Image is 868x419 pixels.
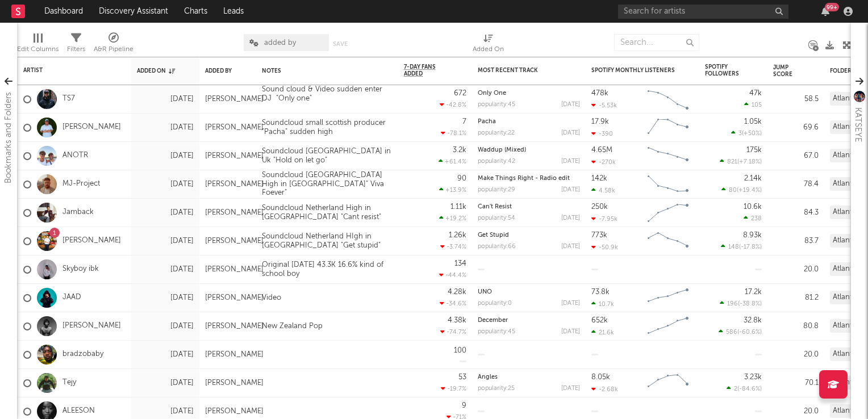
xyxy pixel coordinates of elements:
div: Edit Columns [17,43,59,56]
div: 8.93k [743,232,762,239]
div: 53 [458,374,466,381]
div: -2.68k [591,386,618,393]
div: -44.4 % [439,271,466,279]
a: Jamback [62,208,94,217]
span: +19.4 % [738,187,760,194]
div: ( ) [721,243,762,250]
a: Tejy [62,378,76,388]
button: Save [333,41,348,47]
div: [PERSON_NAME] [205,322,264,331]
div: popularity: 45 [478,102,515,108]
a: December [478,317,508,324]
div: New Zealand Pop [256,322,328,331]
div: A&R Pipeline [94,43,133,56]
div: 100 [454,347,466,354]
a: Only One [478,90,506,97]
div: 17.9k [591,118,609,125]
div: Filters [67,43,85,56]
a: Skyboy ibk [62,265,99,274]
span: 2 [734,386,737,392]
div: [DATE] [561,244,580,250]
div: [PERSON_NAME] [205,95,264,104]
div: 175k [746,146,762,154]
svg: Chart title [642,85,694,114]
div: 4.58k [591,187,615,194]
div: Added By [205,68,233,74]
div: -7.95k [591,215,617,223]
div: popularity: 0 [478,300,512,307]
svg: Chart title [642,284,694,312]
a: Pacha [478,119,496,125]
div: ( ) [720,158,762,165]
div: popularity: 54 [478,215,515,221]
a: JAAD [62,293,81,303]
span: -17.8 % [741,244,760,250]
div: 250k [591,203,608,211]
div: 81.2 [773,291,819,305]
div: [DATE] [561,215,580,221]
div: 1.11k [450,203,466,211]
div: -50.9k [591,244,618,251]
div: A&R Pipeline [94,28,133,61]
div: popularity: 22 [478,130,515,136]
div: Get Stupid [478,232,580,238]
div: [PERSON_NAME] [205,350,264,359]
input: Search... [614,34,699,51]
div: Soundcloud small scottish producer "Pacha" sudden high [256,119,398,136]
div: [PERSON_NAME] [205,379,264,388]
button: 99+ [821,7,829,16]
div: +13.9 % [439,186,466,194]
span: -38.8 % [740,301,760,307]
div: Make Things Right - Radio edit [478,175,580,182]
a: Waddup (Mixed) [478,147,526,153]
div: 1.26k [449,232,466,239]
div: [DATE] [137,121,194,135]
div: 83.7 [773,234,819,248]
input: Search for artists [618,5,788,19]
div: ( ) [727,385,762,392]
div: [DATE] [137,234,194,248]
svg: Chart title [642,142,694,170]
div: Added On [473,28,504,61]
div: Spotify Monthly Listeners [591,67,677,74]
div: -34.6 % [440,300,466,307]
div: 20.0 [773,348,819,362]
div: +61.4 % [439,158,466,165]
div: 99 + [825,3,839,11]
div: 70.1 [773,376,819,390]
div: [DATE] [137,320,194,333]
div: [DATE] [561,158,580,165]
div: ( ) [721,186,762,194]
div: KATSEYE [851,107,865,143]
div: 1.05k [744,118,762,125]
div: Bookmarks and Folders [2,92,15,183]
div: Spotify Followers [705,64,745,77]
div: 32.8k [744,317,762,324]
a: bradzobaby [62,350,103,359]
div: 142k [591,175,607,182]
div: Added On [137,68,177,74]
span: -60.6 % [739,329,760,336]
div: -19.7 % [441,385,466,392]
div: Waddup (Mixed) [478,147,580,153]
div: Soundcloud Netherland High in [GEOGRAPHIC_DATA] "Cant resist" [256,204,398,221]
span: 196 [727,301,738,307]
span: 3 [738,131,742,137]
div: [PERSON_NAME] [205,208,264,217]
div: Pacha [478,119,580,125]
svg: Chart title [642,227,694,255]
div: 4.38k [448,317,466,324]
div: Can't Resist [478,204,580,210]
a: [PERSON_NAME] [62,236,121,246]
div: -270k [591,158,616,166]
div: 10.7k [591,300,614,308]
div: Original [DATE] 43.3K 16.6% kind of school boy [256,261,398,278]
div: [DATE] [137,178,194,191]
div: [DATE] [137,405,194,418]
div: Soundcloud Netherland HIgh in [GEOGRAPHIC_DATA] "Get stupid" [256,232,398,250]
div: Filters [67,28,85,61]
div: Added On [473,43,504,56]
div: [DATE] [137,291,194,305]
div: Only One [478,90,580,97]
svg: Chart title [642,312,694,341]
